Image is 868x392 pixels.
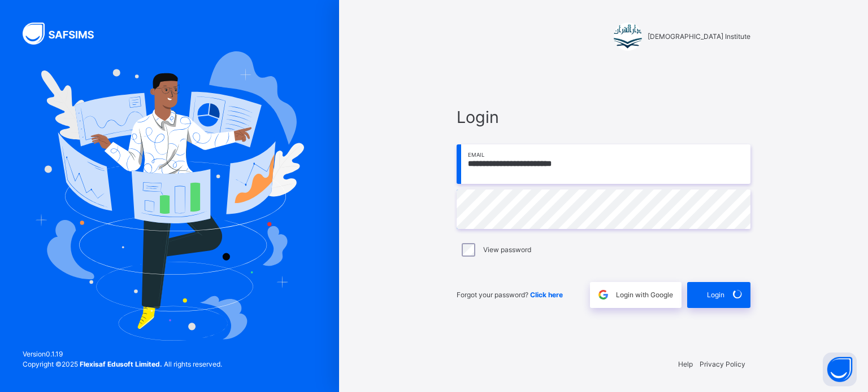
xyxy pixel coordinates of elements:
[700,360,745,368] a: Privacy Policy
[483,245,531,255] label: View password
[23,23,107,45] img: SAFSIMS Logo
[23,360,222,368] span: Copyright © 2025 All rights reserved.
[23,349,222,359] span: Version 0.1.19
[707,290,724,300] span: Login
[457,290,563,299] span: Forgot your password?
[457,105,750,129] span: Login
[823,353,857,386] button: Open asap
[80,360,162,368] strong: Flexisaf Edusoft Limited.
[597,288,610,301] img: google.396cfc9801f0270233282035f929180a.svg
[616,290,673,300] span: Login with Google
[678,360,693,368] a: Help
[35,51,304,340] img: Hero Image
[648,32,750,42] span: [DEMOGRAPHIC_DATA] Institute
[530,290,563,299] a: Click here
